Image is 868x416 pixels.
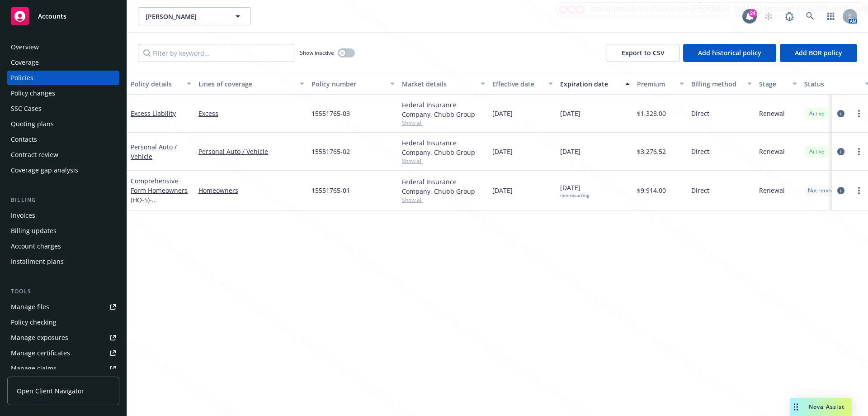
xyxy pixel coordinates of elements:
div: Installment plans [11,254,64,269]
a: Excess Liability [131,109,176,118]
span: $3,276.52 [637,147,666,156]
button: Export to CSV [607,44,679,62]
div: Manage certificates [11,346,70,360]
span: Renewal [759,109,785,118]
span: Nova Assist [809,403,844,411]
span: Open Client Navigator [17,386,84,396]
span: [DATE] [492,147,513,156]
a: Accounts [7,4,119,29]
a: Invoices [7,208,119,223]
span: $1,328.00 [637,109,666,118]
span: [DATE] [492,109,513,118]
a: Contacts [7,132,119,147]
a: more [854,108,864,119]
div: Drag to move [790,398,802,416]
div: Coverage gap analysis [11,163,78,177]
button: Nova Assist [790,398,852,416]
span: Renewal [759,147,785,156]
a: Policies [7,71,119,85]
span: 15551765-02 [311,147,350,156]
input: Filter by keyword... [138,44,294,62]
div: Federal Insurance Company, Chubb Group [402,138,485,157]
span: [DATE] [560,147,580,156]
a: Personal Auto / Vehicle [198,147,304,156]
span: Add historical policy [698,48,761,57]
div: Manage files [11,300,49,314]
a: Account charges [7,239,119,253]
span: Not renewing [808,186,842,195]
div: Stage [759,79,787,89]
span: Show all [402,196,485,204]
span: Direct [691,147,709,156]
div: Overview [11,40,39,54]
span: 15551765-03 [311,109,350,118]
span: Direct [691,186,709,195]
a: circleInformation [835,185,846,196]
span: Renewal [759,186,785,195]
button: Add historical policy [683,44,776,62]
a: SSC Cases [7,101,119,116]
div: Policy checking [11,315,57,330]
div: Policy changes [11,86,55,100]
span: Active [808,148,826,156]
div: Coverage [11,55,39,70]
span: Add BOR policy [795,48,842,57]
div: Premium [637,79,674,89]
span: Show all [402,157,485,165]
a: Homeowners [198,186,304,195]
a: Switch app [822,7,840,25]
button: Effective date [489,73,557,95]
span: [DATE] [560,183,589,198]
button: Lines of coverage [195,73,308,95]
div: Billing method [691,79,742,89]
a: Policy changes [7,86,119,100]
button: Billing method [688,73,755,95]
a: Manage exposures [7,330,119,345]
a: Contract review [7,148,119,162]
div: non-recurring [560,192,589,198]
button: Stage [755,73,801,95]
a: Coverage [7,55,119,70]
span: Show all [402,119,485,127]
a: Quoting plans [7,117,119,131]
a: circleInformation [835,146,846,157]
div: Market details [402,79,475,89]
div: Manage exposures [11,330,68,345]
button: Market details [398,73,489,95]
span: Direct [691,109,709,118]
button: Policy details [127,73,195,95]
span: 15551765-01 [311,186,350,195]
a: Report a Bug [780,7,798,25]
span: Export to CSV [622,48,665,57]
div: Federal Insurance Company, Chubb Group [402,177,485,196]
a: Manage certificates [7,346,119,360]
a: Coverage gap analysis [7,163,119,177]
div: Contacts [11,132,37,147]
a: Overview [7,40,119,54]
span: [DATE] [560,109,580,118]
span: Active [808,110,826,118]
span: Accounts [38,13,66,20]
div: Status [804,79,859,89]
a: circleInformation [835,108,846,119]
a: Search [801,7,819,25]
a: Start snowing [759,7,778,25]
button: Add BOR policy [780,44,857,62]
div: Contract review [11,148,58,162]
a: Billing updates [7,224,119,238]
button: [PERSON_NAME] [138,7,251,25]
span: Show inactive [300,49,334,57]
span: $9,914.00 [637,186,666,195]
div: Policies [11,71,33,85]
div: Invoices [11,208,35,223]
div: Lines of coverage [198,79,294,89]
a: Installment plans [7,254,119,269]
a: more [854,185,864,196]
a: Personal Auto / Vehicle [131,143,177,161]
div: Quoting plans [11,117,54,131]
div: SSC Cases [11,101,42,116]
div: Policy details [131,79,181,89]
div: Policy number [311,79,385,89]
a: more [854,146,864,157]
